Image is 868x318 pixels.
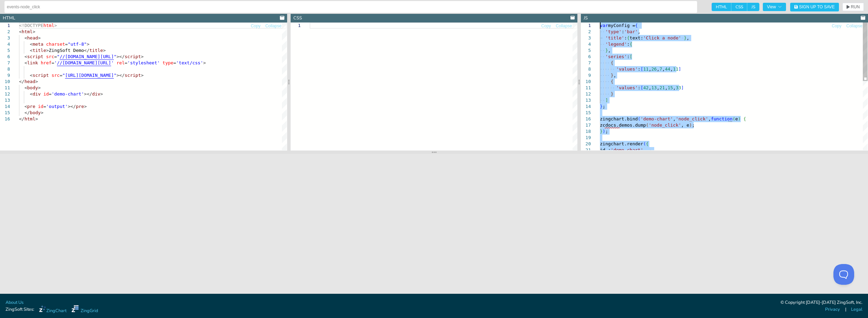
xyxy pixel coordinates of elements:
[678,66,681,72] span: ]
[35,79,38,84] span: >
[616,85,638,90] span: 'values'
[581,54,591,60] div: 6
[46,104,68,109] span: 'output'
[738,116,741,121] span: )
[665,85,668,90] span: ,
[251,24,261,28] span: Copy
[581,22,591,29] div: 1
[842,3,864,11] button: RUN
[735,116,738,121] span: e
[605,42,627,47] span: 'legend'
[52,60,54,65] span: =
[712,3,759,11] div: checkbox-group
[19,116,25,121] span: </
[681,122,689,128] span: , e
[25,35,27,40] span: <
[54,23,57,28] span: >
[25,79,35,84] span: head
[649,66,651,72] span: ,
[831,23,842,29] button: Copy
[630,54,632,59] span: [
[635,23,638,28] span: {
[54,60,57,65] span: '
[630,35,643,40] span: text:
[92,91,100,97] span: div
[43,23,54,28] span: html
[662,66,665,72] span: ,
[581,41,591,47] div: 4
[25,85,27,90] span: <
[3,15,15,21] div: HTML
[611,147,643,153] span: 'demo-chart'
[780,299,862,306] div: © Copyright [DATE]-[DATE] ZingSoft, Inc.
[250,23,261,29] button: Copy
[581,97,591,103] div: 13
[657,85,660,90] span: ,
[630,42,632,47] span: {
[581,135,591,141] div: 19
[624,29,638,34] span: 'bar'
[605,35,624,40] span: 'title'
[581,79,591,85] div: 10
[641,85,643,90] span: [
[60,54,114,59] span: //[DOMAIN_NAME][URL]
[643,85,649,90] span: 42
[52,73,60,78] span: src
[763,3,786,11] button: View
[27,85,38,90] span: body
[100,91,103,97] span: >
[600,23,608,28] span: var
[767,5,782,9] span: View
[799,5,835,9] span: Sign Up to Save
[49,48,84,53] span: ZingSoft Demo
[581,110,591,116] div: 15
[19,29,22,34] span: <
[49,91,52,97] span: =
[673,85,676,90] span: ,
[665,66,670,72] span: 44
[622,29,624,34] span: :
[41,60,52,65] span: href
[832,24,841,28] span: Copy
[30,91,33,97] span: <
[30,110,40,115] span: body
[581,116,591,122] div: 16
[641,116,673,121] span: 'demo-chart'
[33,29,35,34] span: >
[668,85,673,90] span: 15
[27,104,35,109] span: pre
[733,116,735,121] span: (
[111,60,114,65] span: '
[39,305,66,314] a: ZingChart
[581,85,591,91] div: 11
[581,91,591,97] div: 12
[293,15,302,21] div: CSS
[25,110,30,115] span: </
[176,60,203,65] span: 'text/css'
[84,104,87,109] span: >
[638,66,641,72] span: :
[689,122,692,128] span: )
[790,3,839,11] button: Sign Up to Save
[19,23,43,28] span: <!DOCTYPE
[651,85,657,90] span: 13
[605,48,608,53] span: }
[556,24,572,28] span: Collapse
[52,91,84,97] span: 'demo-chart'
[25,60,27,65] span: <
[581,147,591,153] div: 21
[651,66,657,72] span: 26
[851,306,862,313] a: Legal
[265,24,282,28] span: Collapse
[605,54,627,59] span: 'series'
[125,60,127,65] span: =
[676,116,708,121] span: 'node_click'
[657,66,660,72] span: ,
[581,128,591,135] div: 18
[660,85,665,90] span: 21
[627,54,630,59] span: :
[676,85,682,90] span: 33
[731,3,747,11] span: CSS
[33,48,46,53] span: title
[581,72,591,79] div: 9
